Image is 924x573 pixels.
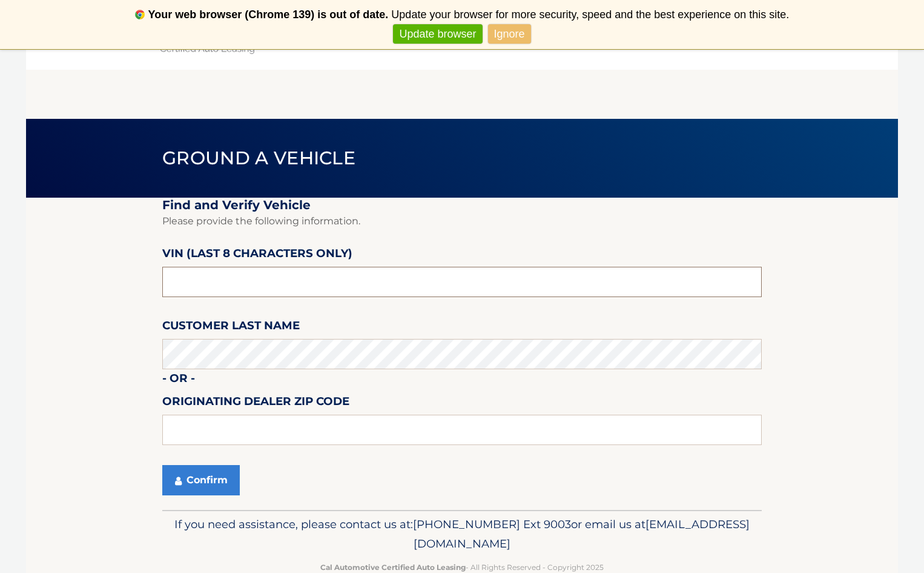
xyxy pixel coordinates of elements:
a: Update browser [393,24,482,44]
span: [PHONE_NUMBER] Ext 9003 [413,517,571,531]
b: Your web browser (Chrome 139) is out of date. [148,8,389,21]
button: Confirm [162,465,240,495]
label: Customer Last Name [162,317,300,339]
p: If you need assistance, please contact us at: or email us at [170,515,754,554]
span: Update your browser for more security, speed and the best experience on this site. [391,8,789,21]
p: Please provide the following information. [162,213,762,230]
span: Ground a Vehicle [162,147,355,169]
a: Ignore [488,24,531,44]
h2: Find and Verify Vehicle [162,198,762,213]
label: - or - [162,369,195,392]
label: Originating Dealer Zip Code [162,392,349,415]
label: VIN (last 8 characters only) [162,244,352,267]
strong: Cal Automotive Certified Auto Leasing [320,563,466,572]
